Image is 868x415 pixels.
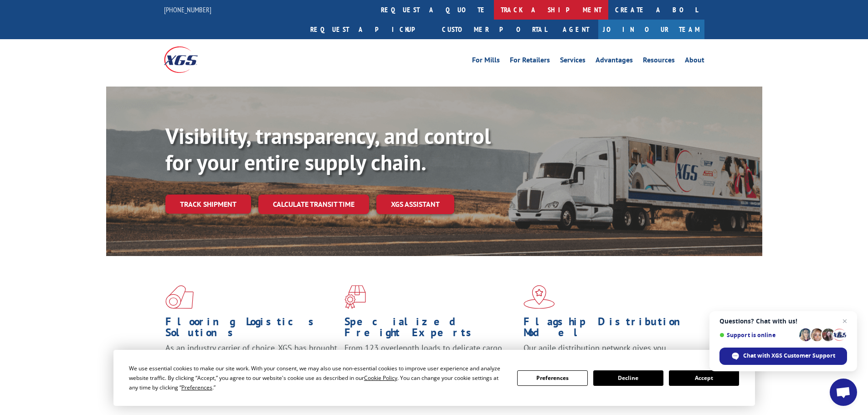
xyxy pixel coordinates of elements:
a: Advantages [596,56,633,67]
img: xgs-icon-focused-on-flooring-red [344,285,366,309]
a: Services [560,56,586,67]
button: Accept [669,370,739,386]
h1: Specialized Freight Experts [344,316,517,343]
span: Preferences [181,384,212,391]
span: Close chat [839,316,850,327]
span: Questions? Chat with us! [719,318,847,325]
a: Track shipment [165,195,251,214]
a: Agent [554,20,598,39]
a: Join Our Team [598,20,704,39]
img: xgs-icon-flagship-distribution-model-red [524,285,555,309]
a: XGS ASSISTANT [376,195,454,214]
a: For Mills [472,56,500,67]
div: Cookie Consent Prompt [113,350,755,406]
div: Chat with XGS Customer Support [719,348,847,365]
a: Customer Portal [435,20,554,39]
a: For Retailers [510,56,550,67]
b: Visibility, transparency, and control for your entire supply chain. [165,122,491,176]
span: Our agile distribution network gives you nationwide inventory management on demand. [524,343,691,364]
div: Open chat [830,379,857,406]
a: About [685,56,704,67]
a: Resources [643,56,675,67]
span: As an industry carrier of choice, XGS has brought innovation and dedication to flooring logistics... [165,343,337,375]
span: Support is online [719,332,796,338]
p: From 123 overlength loads to delicate cargo, our experienced staff knows the best way to move you... [344,343,517,383]
h1: Flagship Distribution Model [524,316,696,343]
a: Calculate transit time [258,195,369,214]
span: Cookie Policy [364,374,397,382]
button: Decline [593,370,663,386]
span: Chat with XGS Customer Support [743,352,835,360]
h1: Flooring Logistics Solutions [165,316,338,343]
div: We use essential cookies to make our site work. With your consent, we may also use non-essential ... [129,364,506,392]
img: xgs-icon-total-supply-chain-intelligence-red [165,285,194,309]
a: [PHONE_NUMBER] [164,5,211,14]
a: Request a pickup [303,20,435,39]
button: Preferences [517,370,587,386]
